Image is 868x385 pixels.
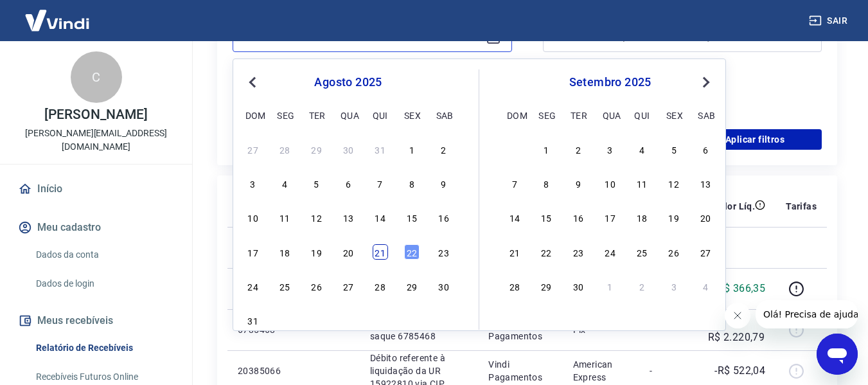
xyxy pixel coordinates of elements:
[244,139,453,330] div: month 2025-08
[373,210,388,225] div: Choose quinta-feira, 14 de agosto de 2025
[436,312,452,328] div: Choose sábado, 6 de setembro de 2025
[571,210,586,225] div: Choose terça-feira, 16 de setembro de 2025
[571,278,586,294] div: Choose terça-feira, 30 de setembro de 2025
[603,244,618,260] div: Choose quarta-feira, 24 de setembro de 2025
[436,210,452,225] div: Choose sábado, 16 de agosto de 2025
[277,244,292,260] div: Choose segunda-feira, 18 de agosto de 2025
[373,175,388,191] div: Choose quinta-feira, 7 de agosto de 2025
[8,9,108,19] span: Olá! Precisa de ajuda?
[571,244,586,260] div: Choose terça-feira, 23 de setembro de 2025
[634,175,650,191] div: Choose quinta-feira, 11 de setembro de 2025
[31,335,177,361] a: Relatório de Recebíveis
[245,312,261,328] div: Choose domingo, 31 de agosto de 2025
[404,141,420,157] div: Choose sexta-feira, 1 de agosto de 2025
[238,364,296,377] p: 20385066
[573,358,629,384] p: American Express
[309,107,324,123] div: ter
[538,107,554,123] div: seg
[15,175,177,203] a: Início
[698,75,714,90] button: Next Month
[404,107,420,123] div: sex
[698,244,713,260] div: Choose sábado, 27 de setembro de 2025
[666,210,682,225] div: Choose sexta-feira, 19 de setembro de 2025
[666,141,682,157] div: Choose sexta-feira, 5 de setembro de 2025
[571,175,586,191] div: Choose terça-feira, 9 de setembro de 2025
[817,334,858,375] iframe: Botão para abrir a janela de mensagens
[277,141,292,157] div: Choose segunda-feira, 28 de julho de 2025
[309,278,324,294] div: Choose terça-feira, 26 de agosto de 2025
[10,127,182,154] p: [PERSON_NAME][EMAIL_ADDRESS][DOMAIN_NAME]
[507,107,522,123] div: dom
[44,108,147,121] p: [PERSON_NAME]
[373,141,388,157] div: Choose quinta-feira, 31 de julho de 2025
[15,213,177,242] button: Meu cadastro
[15,307,177,335] button: Meus recebíveis
[436,175,452,191] div: Choose sábado, 9 de agosto de 2025
[341,210,356,225] div: Choose quarta-feira, 13 de agosto de 2025
[404,210,420,225] div: Choose sexta-feira, 15 de agosto de 2025
[666,107,682,123] div: sex
[341,312,356,328] div: Choose quarta-feira, 3 de setembro de 2025
[277,278,292,294] div: Choose segunda-feira, 25 de agosto de 2025
[245,75,260,90] button: Previous Month
[244,75,453,90] div: agosto 2025
[488,358,553,384] p: Vindi Pagamentos
[404,312,420,328] div: Choose sexta-feira, 5 de setembro de 2025
[404,278,420,294] div: Choose sexta-feira, 29 de agosto de 2025
[309,244,324,260] div: Choose terça-feira, 19 de agosto de 2025
[538,175,554,191] div: Choose segunda-feira, 8 de setembro de 2025
[603,210,618,225] div: Choose quarta-feira, 17 de setembro de 2025
[603,175,618,191] div: Choose quarta-feira, 10 de setembro de 2025
[436,141,452,157] div: Choose sábado, 2 de agosto de 2025
[245,107,261,123] div: dom
[373,244,388,260] div: Choose quinta-feira, 21 de agosto de 2025
[309,312,324,328] div: Choose terça-feira, 2 de setembro de 2025
[538,141,554,157] div: Choose segunda-feira, 1 de setembro de 2025
[436,244,452,260] div: Choose sábado, 23 de agosto de 2025
[507,175,522,191] div: Choose domingo, 7 de setembro de 2025
[505,75,715,90] div: setembro 2025
[309,175,324,191] div: Choose terça-feira, 5 de agosto de 2025
[698,107,713,123] div: sab
[71,51,122,103] div: C
[373,312,388,328] div: Choose quinta-feira, 4 de setembro de 2025
[245,244,261,260] div: Choose domingo, 17 de agosto de 2025
[698,141,713,157] div: Choose sábado, 6 de setembro de 2025
[634,107,650,123] div: qui
[245,141,261,157] div: Choose domingo, 27 de julho de 2025
[698,278,713,294] div: Choose sábado, 4 de outubro de 2025
[571,141,586,157] div: Choose terça-feira, 2 de setembro de 2025
[713,200,755,213] p: Valor Líq.
[277,175,292,191] div: Choose segunda-feira, 4 de agosto de 2025
[31,242,177,268] a: Dados da conta
[634,278,650,294] div: Choose quinta-feira, 2 de outubro de 2025
[603,278,618,294] div: Choose quarta-feira, 1 de outubro de 2025
[436,107,452,123] div: sab
[341,107,356,123] div: qua
[538,244,554,260] div: Choose segunda-feira, 22 de setembro de 2025
[698,210,713,225] div: Choose sábado, 20 de setembro de 2025
[404,244,420,260] div: Choose sexta-feira, 22 de agosto de 2025
[718,281,766,296] p: R$ 366,35
[31,271,177,297] a: Dados de login
[698,175,713,191] div: Choose sábado, 13 de setembro de 2025
[708,314,765,345] p: -R$ 2.220,79
[538,278,554,294] div: Choose segunda-feira, 29 de setembro de 2025
[571,107,586,123] div: ter
[634,210,650,225] div: Choose quinta-feira, 18 de setembro de 2025
[507,141,522,157] div: Choose domingo, 31 de agosto de 2025
[341,244,356,260] div: Choose quarta-feira, 20 de agosto de 2025
[15,1,99,40] img: Vindi
[373,107,388,123] div: qui
[341,175,356,191] div: Choose quarta-feira, 6 de agosto de 2025
[666,278,682,294] div: Choose sexta-feira, 3 de outubro de 2025
[666,175,682,191] div: Choose sexta-feira, 12 de setembro de 2025
[245,210,261,225] div: Choose domingo, 10 de agosto de 2025
[650,364,687,377] p: -
[373,278,388,294] div: Choose quinta-feira, 28 de agosto de 2025
[634,141,650,157] div: Choose quinta-feira, 4 de setembro de 2025
[603,107,618,123] div: qua
[341,141,356,157] div: Choose quarta-feira, 30 de julho de 2025
[277,210,292,225] div: Choose segunda-feira, 11 de agosto de 2025
[725,303,750,328] iframe: Fechar mensagem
